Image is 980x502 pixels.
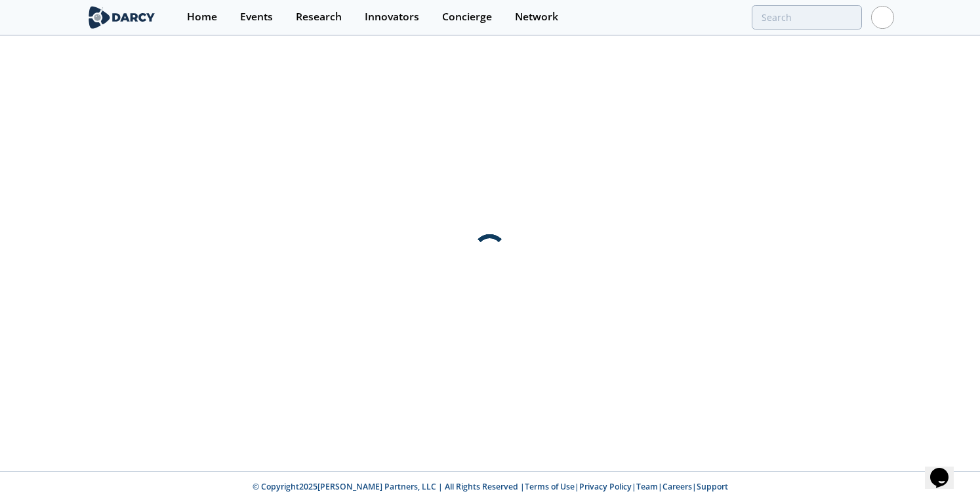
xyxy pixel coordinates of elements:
[240,12,273,22] div: Events
[871,6,894,29] img: Profile
[187,12,217,22] div: Home
[752,5,862,30] input: Advanced Search
[579,481,632,492] a: Privacy Policy
[442,12,492,22] div: Concierge
[36,481,944,493] p: © Copyright 2025 [PERSON_NAME] Partners, LLC | All Rights Reserved | | | | |
[365,12,419,22] div: Innovators
[636,481,658,492] a: Team
[86,6,157,29] img: logo-wide.svg
[515,12,558,22] div: Network
[925,450,967,489] iframe: chat widget
[697,481,728,492] a: Support
[296,12,342,22] div: Research
[663,481,692,492] a: Careers
[525,481,575,492] a: Terms of Use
